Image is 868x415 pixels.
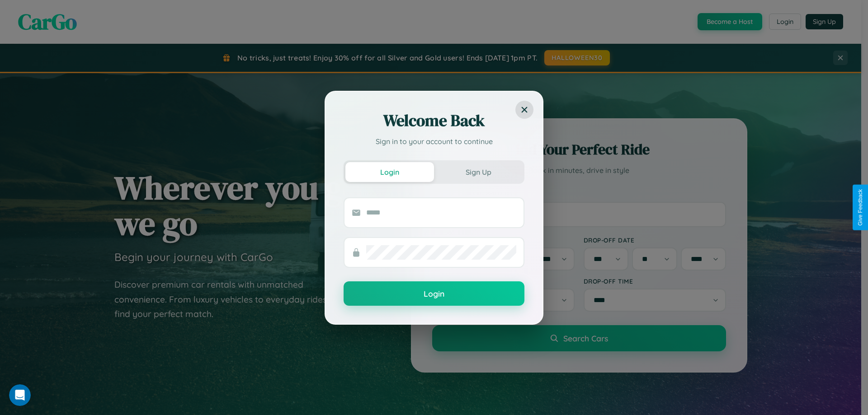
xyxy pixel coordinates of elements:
[434,162,523,182] button: Sign Up
[345,162,434,182] button: Login
[344,110,524,131] h2: Welcome Back
[344,136,524,147] p: Sign in to your account to continue
[344,281,524,306] button: Login
[857,189,863,226] div: Give Feedback
[9,384,31,406] iframe: Intercom live chat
